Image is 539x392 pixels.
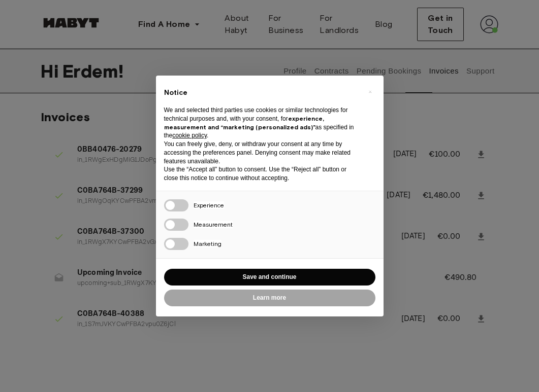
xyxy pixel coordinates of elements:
[164,140,359,165] p: You can freely give, deny, or withdraw your consent at any time by accessing the preferences pane...
[194,240,221,247] span: Marketing
[362,84,378,100] button: Close this notice
[172,132,207,139] a: cookie policy
[194,221,233,228] span: Measurement
[368,86,372,98] span: ×
[164,290,375,306] button: Learn more
[164,115,324,131] strong: experience, measurement and “marketing (personalized ads)”
[194,201,224,209] span: Experience
[164,88,359,98] h2: Notice
[164,269,375,286] button: Save and continue
[164,165,359,183] p: Use the “Accept all” button to consent. Use the “Reject all” button or close this notice to conti...
[164,106,359,140] p: We and selected third parties use cookies or similar technologies for technical purposes and, wit...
